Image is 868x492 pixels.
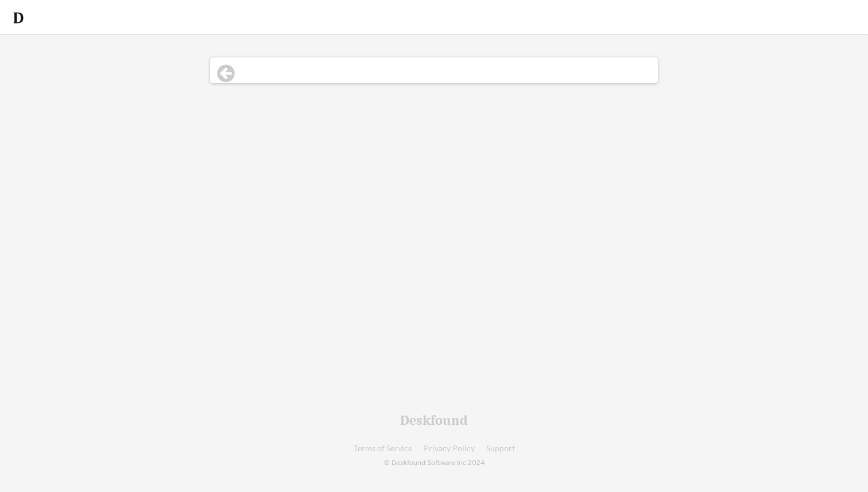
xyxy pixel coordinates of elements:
[400,413,468,427] div: Deskfound
[11,11,25,25] img: d-whitebg.png
[836,7,857,28] img: yH5BAEAAAAALAAAAAABAAEAAAIBRAA7
[354,444,412,453] a: Terms of Service
[486,444,515,453] a: Support
[424,444,475,453] a: Privacy Policy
